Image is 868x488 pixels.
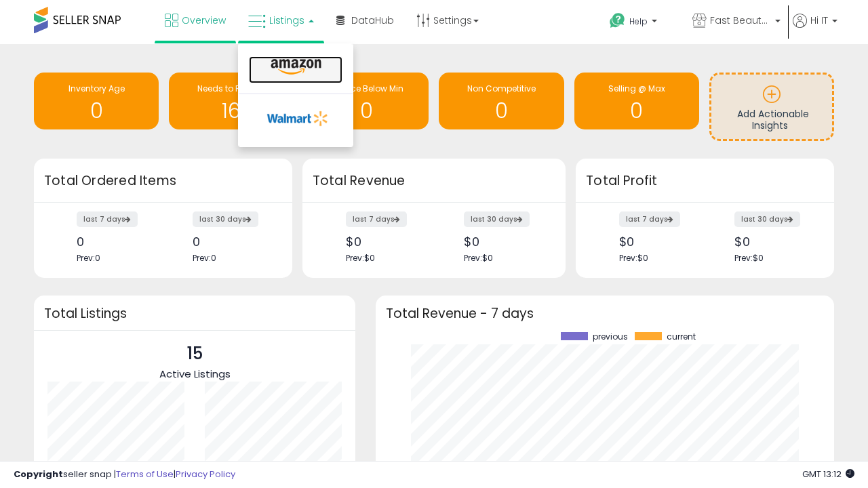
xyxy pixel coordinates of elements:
h1: 0 [41,100,152,122]
a: Non Competitive 0 [439,73,564,129]
span: Add Actionable Insights [737,107,809,133]
label: last 7 days [77,211,138,227]
span: Prev: $0 [734,252,764,264]
span: Non Competitive [467,83,536,94]
span: Prev: $0 [619,252,648,264]
span: Active Listings [159,367,231,381]
span: Overview [182,14,226,27]
span: Fast Beauty ([GEOGRAPHIC_DATA]) [710,14,771,27]
span: Needs to Reprice [197,83,266,94]
span: Prev: $0 [464,252,493,264]
div: seller snap | | [14,468,235,481]
label: last 30 days [734,211,800,227]
label: last 7 days [619,211,680,227]
a: Add Actionable Insights [711,75,832,139]
h1: 0 [311,100,422,122]
span: previous [593,332,628,342]
span: Hi IT [810,14,828,27]
div: 0 [193,235,269,249]
h1: 0 [446,100,557,122]
span: Prev: 0 [77,252,100,264]
span: Prev: $0 [346,252,375,264]
h1: 16 [176,100,287,122]
a: Help [599,2,680,44]
span: DataHub [351,14,394,27]
a: BB Price Below Min 0 [304,73,429,129]
a: Selling @ Max 0 [574,73,699,129]
a: Needs to Reprice 16 [169,73,294,129]
h3: Total Ordered Items [44,171,282,190]
strong: Copyright [14,468,63,481]
span: Help [629,16,648,27]
h3: Total Profit [586,171,824,190]
div: $0 [734,235,810,249]
span: Inventory Age [68,83,125,94]
span: current [667,332,696,342]
a: Inventory Age 0 [34,73,159,129]
p: 15 [159,341,231,367]
h3: Total Revenue - 7 days [386,308,824,319]
a: Privacy Policy [176,468,235,481]
h3: Total Listings [44,308,345,319]
span: BB Price Below Min [329,83,403,94]
a: Hi IT [793,14,837,44]
h1: 0 [581,100,692,122]
div: $0 [619,235,695,249]
label: last 30 days [464,211,530,227]
label: last 30 days [193,211,258,227]
span: 2025-09-12 13:12 GMT [802,468,854,481]
span: Prev: 0 [193,252,216,264]
i: Get Help [609,12,626,29]
div: 0 [77,235,153,249]
span: Listings [269,14,304,27]
div: $0 [464,235,542,249]
a: Terms of Use [116,468,174,481]
label: last 7 days [346,211,407,227]
h3: Total Revenue [313,171,555,190]
span: Selling @ Max [608,83,665,94]
div: $0 [346,235,424,249]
